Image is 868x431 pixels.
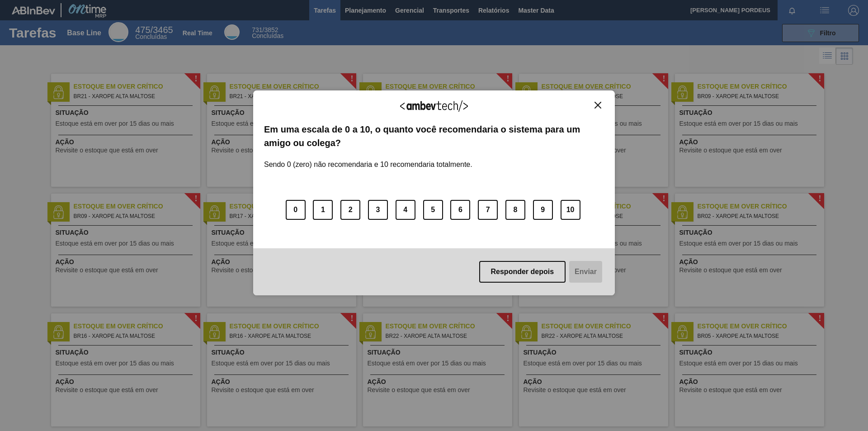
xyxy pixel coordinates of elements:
button: 1 [313,200,333,220]
button: 4 [396,200,415,220]
button: 7 [478,200,498,220]
button: 5 [423,200,443,220]
label: Em uma escala de 0 a 10, o quanto você recomendaria o sistema para um amigo ou colega? [264,123,604,150]
button: 2 [340,200,360,220]
img: Logo Ambevtech [400,100,468,112]
button: 0 [286,200,306,220]
button: 3 [368,200,388,220]
button: 10 [561,200,580,220]
button: 8 [505,200,525,220]
button: Responder depois [479,261,566,283]
label: Sendo 0 (zero) não recomendaria e 10 recomendaria totalmente. [264,150,472,169]
button: 9 [533,200,553,220]
button: Close [592,101,604,109]
img: Close [594,102,601,109]
button: 6 [450,200,470,220]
